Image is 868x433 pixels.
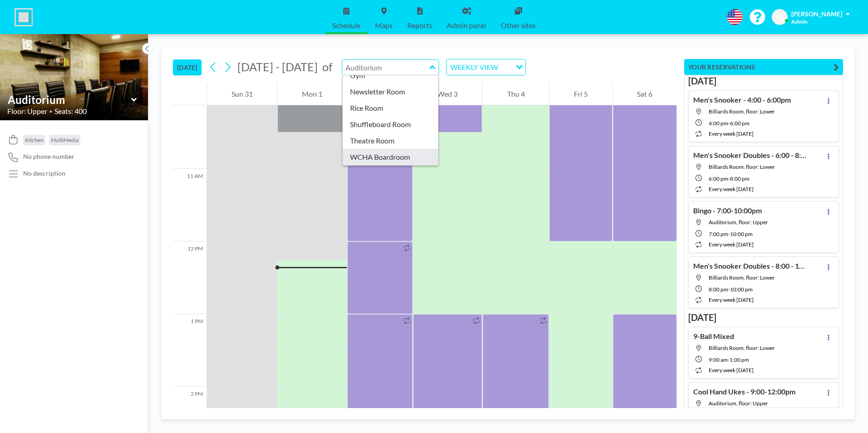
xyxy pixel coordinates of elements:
[730,231,753,237] span: 10:00 PM
[730,286,753,293] span: 10:00 PM
[728,286,730,293] span: -
[549,83,612,105] div: Fri 5
[49,108,52,114] span: •
[501,61,510,73] input: Search for option
[693,332,734,341] h4: 9-Ball Mixed
[709,108,775,115] span: Billiards Room, floor: Lower
[709,163,775,170] span: Billiards Room, floor: Lower
[173,169,207,241] div: 11 AM
[709,296,754,303] span: every week [DATE]
[709,219,768,226] span: Auditorium, floor: Upper
[237,60,318,74] span: [DATE] - [DATE]
[332,22,360,29] span: Schedule
[322,60,332,74] span: of
[730,175,750,182] span: 8:00 PM
[173,59,202,75] button: [DATE]
[693,206,762,215] h4: Bingo - 7:00-10:00pm
[375,22,393,29] span: Maps
[709,274,775,281] span: Billiards Room, floor: Lower
[791,10,842,18] span: [PERSON_NAME]
[343,84,439,100] div: Newsletter Room
[775,13,784,21] span: AC
[688,312,839,323] h3: [DATE]
[54,107,87,116] span: Seats: 400
[709,356,728,363] span: 9:00 AM
[709,400,768,407] span: Auditorium, floor: Upper
[447,59,525,75] div: Search for option
[693,95,791,104] h4: Men's Snooker - 4:00 - 6:00pm
[693,151,807,160] h4: Men's Snooker Doubles - 6:00 - 8:00pm
[709,241,754,248] span: every week [DATE]
[728,120,730,127] span: -
[343,67,439,84] div: Gym
[684,59,843,75] button: YOUR RESERVATIONS
[343,133,439,149] div: Theatre Room
[613,83,677,105] div: Sat 6
[728,356,730,363] span: -
[709,286,728,293] span: 8:00 PM
[447,22,486,29] span: Admin panel
[709,120,728,127] span: 4:00 PM
[693,261,807,271] h4: Men's Snooker Doubles - 8:00 - 10:00pm
[173,241,207,314] div: 12 PM
[343,149,439,165] div: WCHA Boardroom
[693,387,795,396] h4: Cool Hand Ukes - 9:00-12:00pm
[730,356,749,363] span: 1:00 PM
[342,60,429,75] input: Auditorium
[23,169,65,177] div: No description
[709,231,728,237] span: 7:00 PM
[688,75,839,87] h3: [DATE]
[728,175,730,182] span: -
[207,83,277,105] div: Sun 31
[25,137,44,143] span: Kitchen
[709,344,775,351] span: Billiards Room, floor: Lower
[730,120,750,127] span: 6:00 PM
[728,231,730,237] span: -
[15,8,33,26] img: organization-logo
[413,83,482,105] div: Wed 3
[343,116,439,133] div: Shuffleboard Room
[173,314,207,387] div: 1 PM
[343,100,439,116] div: Rice Room
[709,175,728,182] span: 6:00 PM
[501,22,536,29] span: Other sites
[277,83,346,105] div: Mon 1
[449,61,500,73] span: WEEKLY VIEW
[7,107,47,116] span: Floor: Upper
[173,96,207,169] div: 10 AM
[709,367,754,374] span: every week [DATE]
[791,18,808,25] span: Admin
[51,137,79,143] span: MultiMedia
[483,83,549,105] div: Thu 4
[8,93,131,106] input: Auditorium
[23,153,74,161] span: No phone number
[709,130,754,137] span: every week [DATE]
[407,22,432,29] span: Reports
[709,186,754,192] span: every week [DATE]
